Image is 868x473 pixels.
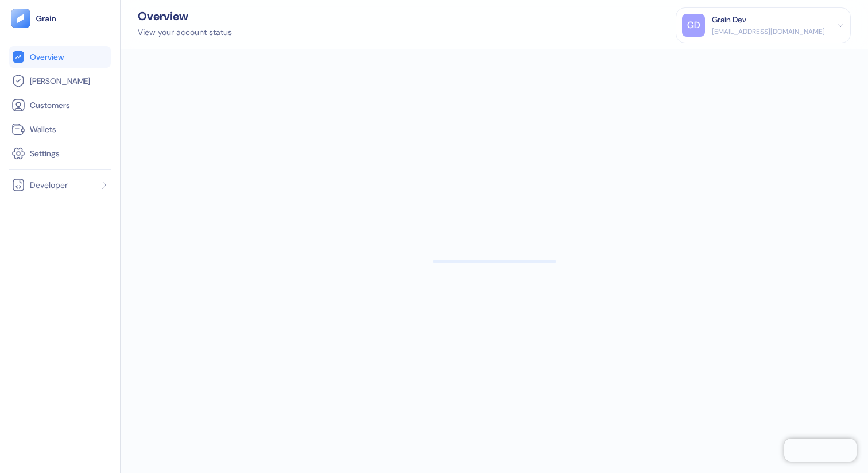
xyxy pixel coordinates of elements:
span: Customers [30,99,70,111]
span: Overview [30,51,64,63]
img: logo [36,14,57,22]
span: Wallets [30,124,56,135]
span: Settings [30,148,60,159]
a: Wallets [11,122,108,136]
div: Overview [138,10,232,22]
div: [EMAIL_ADDRESS][DOMAIN_NAME] [712,26,825,37]
span: [PERSON_NAME] [30,75,90,87]
iframe: Chatra live chat [784,439,857,462]
a: Settings [11,147,108,160]
a: Customers [11,98,108,112]
a: Overview [11,50,108,64]
img: logo-tablet-V2.svg [11,9,30,28]
div: Grain Dev [712,14,746,26]
span: Developer [30,179,68,191]
a: [PERSON_NAME] [11,74,108,88]
div: GD [682,14,705,37]
div: View your account status [138,26,232,39]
